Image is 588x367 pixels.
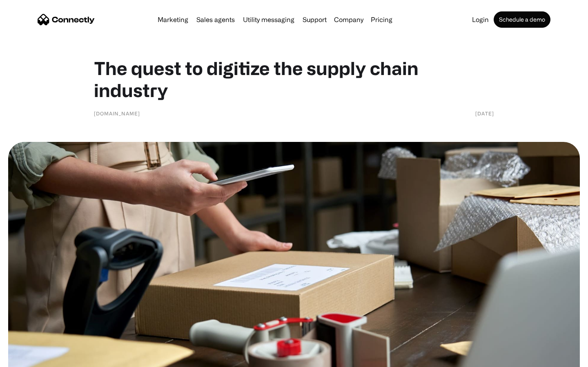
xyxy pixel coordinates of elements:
[94,57,494,101] h1: The quest to digitize the supply chain industry
[469,16,492,23] a: Login
[154,16,192,23] a: Marketing
[8,353,49,364] aside: Language selected: English
[193,16,238,23] a: Sales agents
[299,16,330,23] a: Support
[94,109,140,117] div: [DOMAIN_NAME]
[475,109,494,117] div: [DATE]
[367,16,396,23] a: Pricing
[240,16,298,23] a: Utility messaging
[16,353,49,364] ul: Language list
[494,11,550,28] a: Schedule a demo
[334,14,363,25] div: Company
